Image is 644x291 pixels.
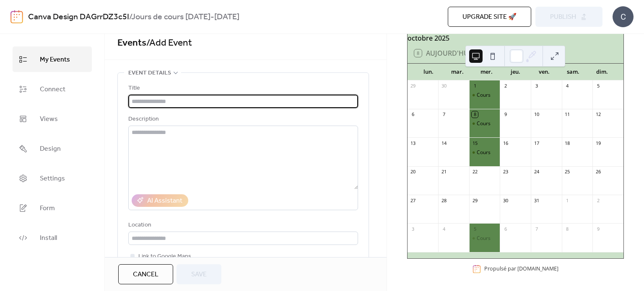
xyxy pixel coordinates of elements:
div: Cours [477,120,491,127]
a: Connect [13,76,92,102]
div: octobre 2025 [408,33,623,43]
div: 10 [533,111,540,118]
a: [DOMAIN_NAME] [517,265,558,273]
div: mar. [443,64,472,80]
div: 12 [595,111,601,118]
div: ven. [530,64,559,80]
div: Propulsé par [484,265,558,273]
div: 5 [472,226,478,232]
a: My Events [13,46,92,72]
div: 18 [564,140,571,146]
div: 28 [441,197,447,203]
a: Settings [13,165,92,191]
div: 1 [472,83,478,89]
b: Jours de cours [DATE]-[DATE] [131,9,239,25]
div: 9 [595,226,601,232]
div: 20 [410,169,416,175]
div: 9 [502,111,509,118]
div: 2 [502,83,509,89]
div: 23 [502,169,509,175]
span: Settings [40,172,65,185]
div: 3 [533,83,540,89]
span: / Add Event [146,34,192,52]
div: 25 [564,169,571,175]
div: mer. [472,64,501,80]
div: dim. [588,64,617,80]
div: 14 [441,140,447,146]
a: Design [13,136,92,161]
div: sam. [559,64,588,80]
div: 24 [533,169,540,175]
div: 6 [502,226,509,232]
span: Form [40,202,55,215]
div: Cours [469,149,500,156]
span: Install [40,232,57,245]
div: Cours [469,120,500,127]
span: Link to Google Maps [138,252,191,262]
a: Install [13,225,92,250]
div: C [613,6,634,27]
a: Events [117,34,146,52]
div: 30 [502,197,509,203]
div: 22 [472,169,478,175]
div: 27 [410,197,416,203]
div: Cours [477,149,491,156]
div: 21 [441,169,447,175]
img: logo [10,10,23,23]
div: 7 [533,226,540,232]
span: My Events [40,53,70,66]
div: 13 [410,140,416,146]
span: Event details [128,68,171,78]
button: Upgrade site 🚀 [448,7,531,27]
div: 19 [595,140,601,146]
div: 2 [595,197,601,203]
div: 31 [533,197,540,203]
div: 15 [472,140,478,146]
div: Description [128,114,356,124]
span: Views [40,113,58,126]
div: Cours [477,92,491,99]
div: 17 [533,140,540,146]
div: Cours [469,235,500,242]
div: 30 [441,83,447,89]
div: Title [128,83,356,93]
div: 6 [410,111,416,118]
div: 7 [441,111,447,118]
div: 11 [564,111,571,118]
a: Canva Design DAGrrDZ3c5I [28,9,129,25]
div: 29 [410,83,416,89]
div: Cours [477,235,491,242]
div: 8 [472,111,478,118]
span: Upgrade site 🚀 [462,12,517,22]
div: 4 [564,83,571,89]
a: Views [13,106,92,131]
div: 3 [410,226,416,232]
div: 16 [502,140,509,146]
div: 8 [564,226,571,232]
button: Cancel [118,264,173,284]
div: 1 [564,197,571,203]
div: 5 [595,83,601,89]
div: jeu. [501,64,530,80]
span: Cancel [133,270,158,280]
div: 29 [472,197,478,203]
div: Location [128,220,356,230]
div: lun. [414,64,443,80]
b: / [129,9,131,25]
span: Connect [40,83,65,96]
span: Design [40,142,61,155]
div: Cours [469,92,500,99]
div: 4 [441,226,447,232]
a: Form [13,195,92,221]
div: 26 [595,169,601,175]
